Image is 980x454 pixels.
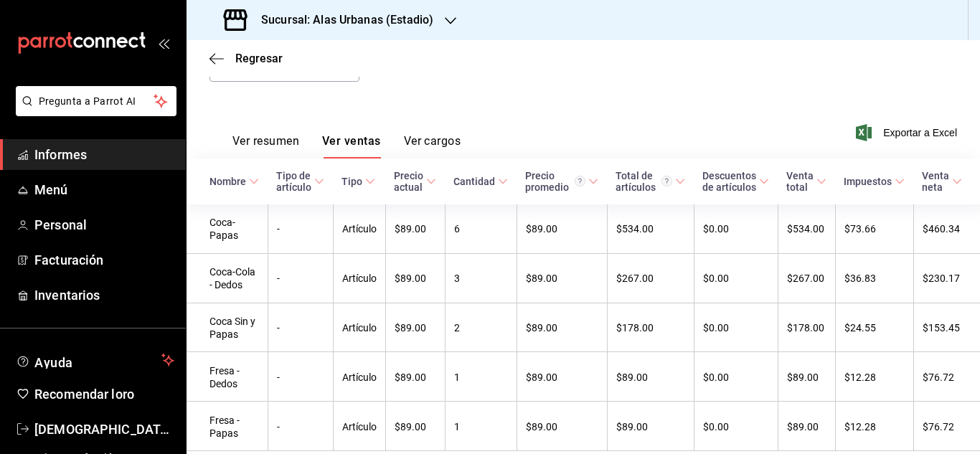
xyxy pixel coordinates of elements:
[261,13,433,27] font: Sucursal: Alas Urbanas (Estadio)
[454,224,460,235] font: 6
[453,176,495,187] font: Cantidad
[342,322,377,334] font: Artículo
[277,273,280,285] font: -
[526,273,557,285] font: $89.00
[787,273,824,285] font: $267.00
[703,322,729,334] font: $0.00
[923,224,960,235] font: $460.34
[209,316,255,340] font: Coca Sin y Papas
[342,273,377,285] font: Artículo
[454,273,460,285] font: 3
[276,170,311,193] font: Tipo de artículo
[787,372,819,383] font: $89.00
[395,273,426,285] font: $89.00
[859,124,957,141] button: Exportar a Excel
[786,170,826,193] span: Venta total
[232,133,461,159] div: pestañas de navegación
[395,322,426,334] font: $89.00
[616,224,654,235] font: $534.00
[209,267,255,291] font: Coca-Cola - Dedos
[394,170,436,193] span: Precio actual
[235,52,283,65] font: Regresar
[616,170,685,193] span: Total de artículos
[454,372,460,383] font: 1
[844,224,876,235] font: $73.66
[702,170,769,193] span: Descuentos de artículos
[922,170,962,193] span: Venta neta
[209,415,240,439] font: Fresa - Papas
[844,176,905,187] span: Impuestos
[277,372,280,383] font: -
[209,217,238,242] font: Coca-Papas
[209,176,259,187] span: Nombre
[395,372,426,383] font: $89.00
[616,322,654,334] font: $178.00
[404,134,461,148] font: Ver cargos
[844,421,876,432] font: $12.28
[616,170,656,193] font: Total de artículos
[526,421,557,432] font: $89.00
[844,322,876,334] font: $24.55
[923,273,960,285] font: $230.17
[10,104,176,119] a: Pregunta a Parrot AI
[526,372,557,383] font: $89.00
[923,372,954,383] font: $76.72
[395,224,426,235] font: $89.00
[342,421,377,432] font: Artículo
[575,176,585,186] svg: Precio promedio = Total artículos / cantidad
[923,421,954,432] font: $76.72
[395,421,426,432] font: $89.00
[616,273,654,285] font: $267.00
[342,224,377,235] font: Artículo
[454,421,460,432] font: 1
[703,372,729,383] font: $0.00
[34,387,134,402] font: Recomendar loro
[209,365,240,389] font: Fresa - Dedos
[394,170,423,193] font: Precio actual
[616,421,648,432] font: $89.00
[34,217,87,232] font: Personal
[34,182,68,197] font: Menú
[34,355,73,370] font: Ayuda
[34,422,273,437] font: [DEMOGRAPHIC_DATA][PERSON_NAME]
[34,147,87,162] font: Informes
[277,322,280,334] font: -
[616,372,648,383] font: $89.00
[34,252,103,268] font: Facturación
[922,170,949,193] font: Venta neta
[209,52,283,65] button: Regresar
[844,176,892,187] font: Impuestos
[454,322,460,334] font: 2
[525,170,598,193] span: Precio promedio
[786,170,814,193] font: Venta total
[341,176,375,187] span: Tipo
[39,95,136,107] font: Pregunta a Parrot AI
[661,176,672,186] svg: El total de artículos considera cambios de precios en los artículos así como costos adicionales p...
[322,134,381,148] font: Ver ventas
[703,224,729,235] font: $0.00
[526,224,557,235] font: $89.00
[277,224,280,235] font: -
[787,322,824,334] font: $178.00
[844,372,876,383] font: $12.28
[209,176,246,187] font: Nombre
[276,170,324,193] span: Tipo de artículo
[844,273,876,285] font: $36.83
[232,134,299,148] font: Ver resumen
[703,273,729,285] font: $0.00
[702,170,756,193] font: Descuentos de artículos
[525,170,569,193] font: Precio promedio
[16,86,176,116] button: Pregunta a Parrot AI
[34,288,100,303] font: Inventarios
[883,127,957,138] font: Exportar a Excel
[787,224,824,235] font: $534.00
[526,322,557,334] font: $89.00
[787,421,819,432] font: $89.00
[453,176,508,187] span: Cantidad
[158,37,169,49] button: abrir_cajón_menú
[923,322,960,334] font: $153.45
[342,372,377,383] font: Artículo
[341,176,362,187] font: Tipo
[703,421,729,432] font: $0.00
[277,421,280,432] font: -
